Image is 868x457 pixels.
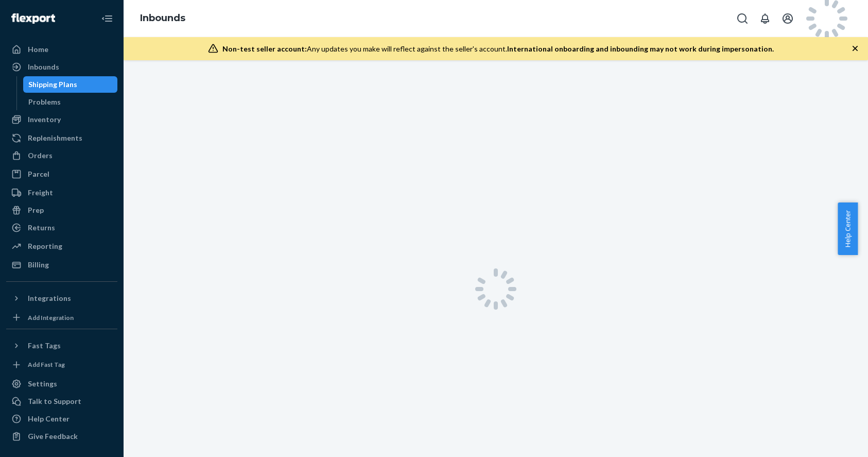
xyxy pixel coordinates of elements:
a: Inventory [6,111,117,128]
a: Shipping Plans [23,76,118,93]
a: Home [6,41,117,58]
ol: breadcrumbs [132,4,194,33]
button: Give Feedback [6,428,117,445]
div: Integrations [28,293,71,303]
div: Orders [28,150,53,161]
div: Inbounds [28,62,59,72]
div: Any updates you make will reflect against the seller's account. [222,44,774,54]
div: Inventory [28,114,61,125]
div: Parcel [28,169,49,179]
button: Integrations [6,290,117,307]
a: Prep [6,202,117,218]
a: Inbounds [140,12,185,24]
span: International onboarding and inbounding may not work during impersonation. [507,44,774,53]
div: Home [28,44,48,55]
a: Replenishments [6,130,117,146]
button: Fast Tags [6,337,117,354]
div: Add Integration [28,313,74,322]
a: Reporting [6,238,117,255]
div: Shipping Plans [28,79,77,90]
button: Close Navigation [97,8,117,29]
div: Replenishments [28,133,82,143]
a: Settings [6,376,117,392]
a: Orders [6,147,117,164]
a: Add Integration [6,311,117,325]
a: Help Center [6,411,117,427]
button: Open Search Box [732,8,753,29]
div: Reporting [28,241,62,251]
a: Billing [6,257,117,273]
div: Freight [28,188,53,198]
div: Fast Tags [28,341,61,351]
a: Inbounds [6,59,117,75]
a: Add Fast Tag [6,358,117,372]
div: Add Fast Tag [28,360,65,369]
div: Problems [28,97,61,107]
div: Settings [28,379,57,389]
a: Talk to Support [6,393,117,410]
div: Give Feedback [28,431,78,442]
a: Problems [23,94,118,110]
span: Non-test seller account: [222,44,307,53]
img: Flexport logo [11,13,55,24]
div: Talk to Support [28,396,81,407]
a: Parcel [6,166,117,182]
div: Billing [28,260,49,270]
div: Help Center [28,414,70,424]
button: Open account menu [777,8,798,29]
button: Help Center [838,202,858,255]
a: Freight [6,184,117,201]
button: Open notifications [755,8,775,29]
a: Returns [6,219,117,236]
div: Returns [28,223,55,233]
div: Prep [28,205,44,215]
